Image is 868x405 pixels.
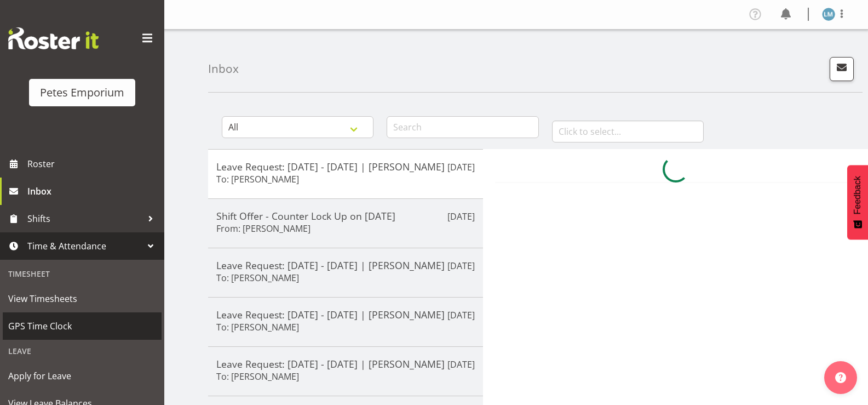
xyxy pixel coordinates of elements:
[3,263,162,285] div: Timesheet
[216,309,475,321] h5: Leave Request: [DATE] - [DATE] | [PERSON_NAME]
[3,312,162,340] a: GPS Time Clock
[216,322,299,333] h6: To: [PERSON_NAME]
[3,362,162,390] a: Apply for Leave
[835,372,846,383] img: help-xxl-2.png
[27,210,142,227] span: Shifts
[8,318,156,334] span: GPS Time Clock
[27,183,159,199] span: Inbox
[27,156,159,172] span: Roster
[8,27,99,49] img: Rosterit website logo
[447,161,475,174] p: [DATE]
[216,210,475,222] h5: Shift Offer - Counter Lock Up on [DATE]
[853,176,863,214] span: Feedback
[216,259,475,271] h5: Leave Request: [DATE] - [DATE] | [PERSON_NAME]
[8,368,156,384] span: Apply for Leave
[8,290,156,307] span: View Timesheets
[216,371,299,382] h6: To: [PERSON_NAME]
[447,309,475,322] p: [DATE]
[27,238,142,254] span: Time & Attendance
[216,272,299,283] h6: To: [PERSON_NAME]
[3,285,162,312] a: View Timesheets
[216,161,475,173] h5: Leave Request: [DATE] - [DATE] | [PERSON_NAME]
[847,165,868,239] button: Feedback - Show survey
[822,8,835,21] img: lianne-morete5410.jpg
[40,84,124,101] div: Petes Emporium
[447,358,475,371] p: [DATE]
[447,259,475,272] p: [DATE]
[552,121,704,142] input: Click to select...
[216,223,311,234] h6: From: [PERSON_NAME]
[216,174,299,185] h6: To: [PERSON_NAME]
[208,62,239,75] h4: Inbox
[387,116,538,138] input: Search
[3,340,162,362] div: Leave
[216,358,475,370] h5: Leave Request: [DATE] - [DATE] | [PERSON_NAME]
[447,210,475,223] p: [DATE]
